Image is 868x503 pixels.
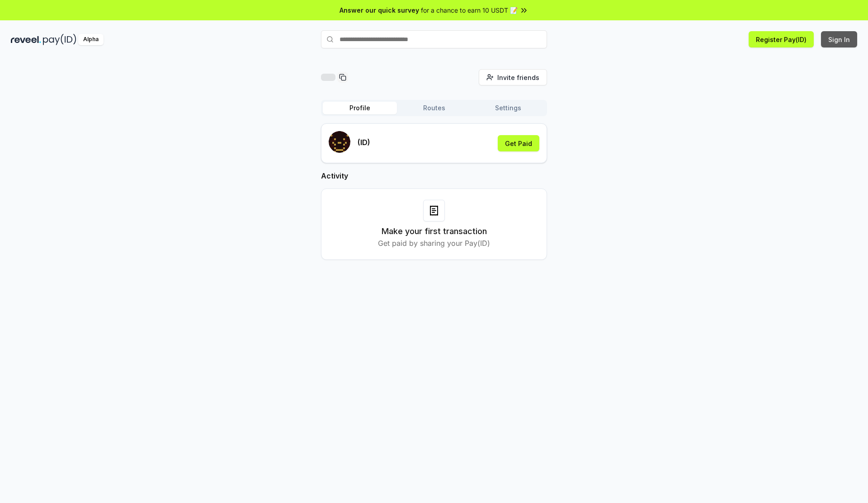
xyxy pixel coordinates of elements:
img: pay_id [43,34,76,45]
div: Alpha [78,34,104,45]
button: Register Pay(ID) [749,31,814,47]
h2: Activity [321,170,547,181]
button: Routes [397,102,471,114]
span: Invite friends [497,73,539,82]
span: Answer our quick survey [340,5,419,15]
button: Profile [323,102,397,114]
button: Sign In [821,31,857,47]
img: reveel_dark [11,34,41,45]
span: for a chance to earn 10 USDT 📝 [421,5,518,15]
p: (ID) [358,137,370,148]
button: Get Paid [498,135,539,151]
button: Invite friends [479,69,547,85]
p: Get paid by sharing your Pay(ID) [378,238,490,249]
button: Settings [471,102,545,114]
h3: Make your first transaction [382,225,487,238]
